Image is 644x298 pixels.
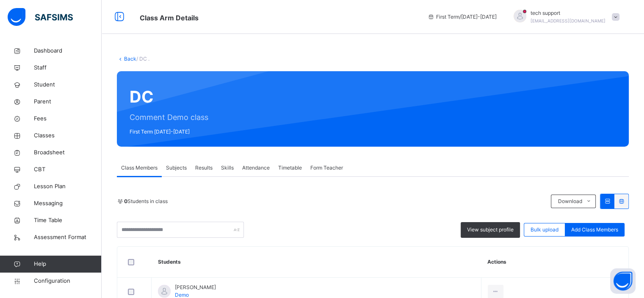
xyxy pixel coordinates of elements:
[34,114,102,123] span: Fees
[428,13,497,21] span: session/term information
[221,164,234,172] span: Skills
[242,164,270,172] span: Attendance
[531,9,605,17] span: tech support
[531,18,605,23] span: [EMAIL_ADDRESS][DOMAIN_NAME]
[467,226,514,234] span: View subject profile
[34,199,102,208] span: Messaging
[481,247,628,278] th: Actions
[531,226,558,234] span: Bulk upload
[34,260,101,268] span: Help
[34,47,102,55] span: Dashboard
[121,164,158,172] span: Class Members
[34,233,102,242] span: Assessment Format
[34,97,102,106] span: Parent
[34,81,102,89] span: Student
[610,268,636,294] button: Open asap
[166,164,187,172] span: Subjects
[136,56,149,62] span: / DC .
[310,164,343,172] span: Form Teacher
[175,284,216,291] span: [PERSON_NAME]
[558,198,582,205] span: Download
[34,148,102,157] span: Broadsheet
[571,226,618,234] span: Add Class Members
[34,64,102,72] span: Staff
[124,198,168,205] span: Students in class
[34,131,102,140] span: Classes
[34,182,102,191] span: Lesson Plan
[34,165,102,174] span: CBT
[34,277,101,285] span: Configuration
[505,9,624,25] div: techsupport
[278,164,302,172] span: Timetable
[8,8,73,26] img: safsims
[34,216,102,225] span: Time Table
[124,198,127,204] b: 0
[175,292,189,298] span: Demo
[140,14,199,22] span: Class Arm Details
[195,164,213,172] span: Results
[152,247,481,278] th: Students
[124,56,136,62] a: Back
